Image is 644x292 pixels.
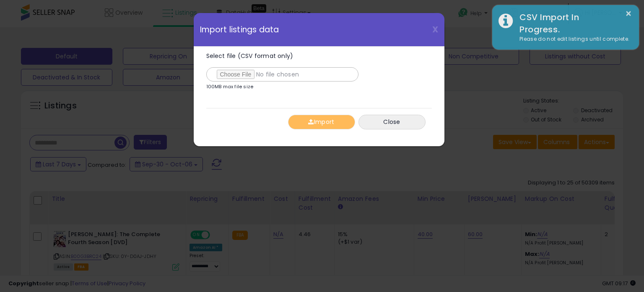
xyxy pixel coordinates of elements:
div: CSV Import In Progress. [513,11,633,35]
span: X [432,24,438,35]
button: × [625,8,632,19]
button: Close [358,115,426,129]
span: Import listings data [200,26,279,34]
button: Import [288,115,355,129]
p: 100MB max file size [206,84,254,89]
div: Please do not edit listings until complete. [513,35,633,43]
span: Select file (CSV format only) [206,52,293,60]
